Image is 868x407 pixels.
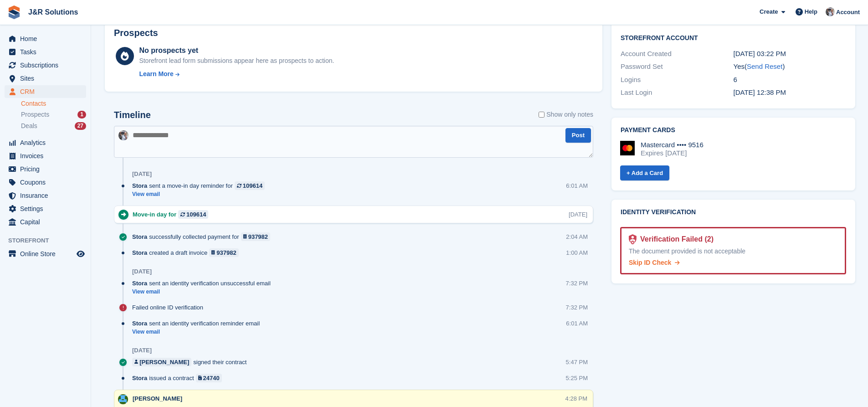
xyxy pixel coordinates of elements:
[118,130,128,140] img: Steve Revell
[621,49,733,59] div: Account Created
[25,5,82,20] a: J&R Solutions
[7,5,21,19] img: stora-icon-8386f47178a22dfd0bd8f6a31ec36ba5ce8667c1dd55bd0f319d3a0aa187defe.svg
[5,32,86,45] a: menu
[20,202,75,215] span: Settings
[8,236,91,245] span: Storefront
[132,347,152,354] div: [DATE]
[77,111,86,118] div: 1
[5,46,86,58] a: menu
[539,110,593,119] label: Show only notes
[621,127,846,134] h2: Payment cards
[21,121,86,131] a: Deals 27
[178,210,208,219] a: 109614
[20,59,75,72] span: Subscriptions
[760,7,778,16] span: Create
[5,59,86,72] a: menu
[20,247,75,260] span: Online Store
[641,149,704,157] div: Expires [DATE]
[637,234,714,245] div: Verification Failed (2)
[75,248,86,259] a: Preview store
[132,232,147,241] span: Stora
[629,234,637,244] img: Identity Verification Ready
[132,279,147,288] span: Stora
[826,7,835,16] img: Steve Revell
[139,45,334,56] div: No prospects yet
[186,210,206,219] div: 109614
[734,88,786,96] time: 2025-09-28 11:38:59 UTC
[565,394,587,403] div: 4:28 PM
[566,374,588,382] div: 5:25 PM
[132,268,152,275] div: [DATE]
[5,163,86,175] a: menu
[620,165,669,180] a: + Add a Card
[132,181,147,190] span: Stora
[566,279,588,288] div: 7:32 PM
[209,248,239,257] a: 937982
[139,358,189,366] div: [PERSON_NAME]
[132,170,152,178] div: [DATE]
[132,319,147,328] span: Stora
[5,176,86,189] a: menu
[139,69,173,79] div: Learn More
[621,75,733,85] div: Logins
[734,62,846,72] div: Yes
[139,69,334,79] a: Learn More
[5,202,86,215] a: menu
[132,358,191,366] a: [PERSON_NAME]
[21,99,86,108] a: Contacts
[566,358,588,366] div: 5:47 PM
[132,358,251,366] div: signed their contract
[133,395,182,402] span: [PERSON_NAME]
[5,136,86,149] a: menu
[132,279,275,288] div: sent an identity verification unsuccessful email
[114,28,158,38] h2: Prospects
[75,122,86,130] div: 27
[539,110,544,119] input: Show only notes
[566,303,588,312] div: 7:32 PM
[132,303,208,312] div: Failed online ID verification
[629,258,680,268] a: Skip ID Check
[216,248,236,257] div: 937982
[629,247,837,256] div: The document provided is not acceptable
[5,85,86,98] a: menu
[20,85,75,98] span: CRM
[20,176,75,189] span: Coupons
[20,163,75,175] span: Pricing
[21,122,37,130] span: Deals
[836,8,860,17] span: Account
[20,72,75,85] span: Sites
[248,232,268,241] div: 937982
[20,136,75,149] span: Analytics
[20,216,75,228] span: Capital
[747,62,782,70] a: Send Reset
[118,394,128,404] img: Macie Adcock
[132,191,269,198] a: View email
[734,75,846,85] div: 6
[566,232,588,241] div: 2:04 AM
[21,110,86,119] a: Prospects 1
[569,210,587,219] div: [DATE]
[203,374,220,382] div: 24740
[132,248,243,257] div: created a draft invoice
[566,181,588,190] div: 6:01 AM
[20,32,75,45] span: Home
[132,181,269,190] div: sent a move-in day reminder for
[243,181,262,190] div: 109614
[241,232,271,241] a: 937982
[132,288,275,296] a: View email
[132,328,264,336] a: View email
[620,141,635,155] img: Mastercard Logo
[20,149,75,162] span: Invoices
[5,72,86,85] a: menu
[132,319,264,328] div: sent an identity verification reminder email
[621,88,733,98] div: Last Login
[641,141,704,149] div: Mastercard •••• 9516
[132,248,147,257] span: Stora
[5,216,86,228] a: menu
[132,232,275,241] div: successfully collected payment for
[5,189,86,202] a: menu
[235,181,265,190] a: 109614
[132,374,147,382] span: Stora
[114,110,151,120] h2: Timeline
[132,374,226,382] div: issued a contract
